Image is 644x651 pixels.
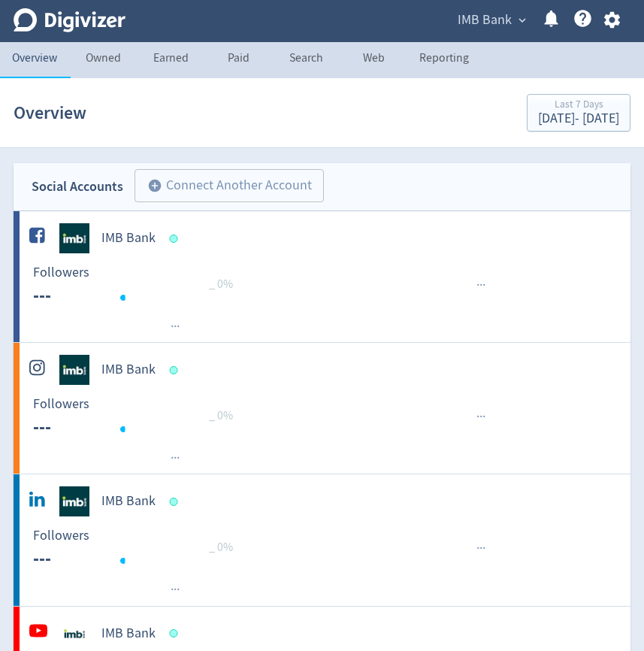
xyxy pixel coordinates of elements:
span: · [174,580,177,599]
button: Last 7 Days[DATE]- [DATE] [527,94,630,132]
img: IMB Bank undefined [59,223,89,253]
span: · [479,407,482,426]
a: Owned [69,42,137,78]
span: · [177,580,180,599]
span: · [174,317,177,336]
img: IMB Bank undefined [59,619,89,649]
h1: Overview [14,89,86,137]
span: Data last synced: 26 Sep 2025, 6:01am (AEST) [170,498,183,506]
span: · [482,407,485,426]
a: Earned [137,42,204,78]
span: · [177,317,180,336]
span: · [174,449,177,468]
span: _ 0% [209,408,233,423]
svg: Followers --- [26,265,251,305]
span: · [171,580,174,599]
span: · [476,407,479,426]
h5: IMB Bank [101,492,156,510]
a: Web [340,42,407,78]
a: IMB Bank undefinedIMB Bank Followers --- Followers --- _ 0%······ [14,343,630,474]
span: IMB Bank [458,8,512,32]
span: · [479,539,482,558]
span: · [482,539,485,558]
span: _ 0% [209,277,233,292]
span: Data last synced: 26 Sep 2025, 8:02am (AEST) [170,235,183,243]
div: Social Accounts [32,176,123,198]
svg: Followers --- [26,528,251,568]
span: · [476,539,479,558]
h5: IMB Bank [101,229,156,247]
span: · [476,276,479,295]
button: Connect Another Account [135,169,324,202]
button: IMB Bank [452,8,530,32]
span: · [171,317,174,336]
a: Search [272,42,340,78]
img: IMB Bank undefined [59,355,89,385]
svg: Followers --- [26,397,251,437]
span: _ 0% [209,540,233,555]
h5: IMB Bank [101,625,156,643]
div: [DATE] - [DATE] [538,112,619,126]
span: Data last synced: 26 Sep 2025, 1:02pm (AEST) [170,366,183,374]
h5: IMB Bank [101,361,156,379]
a: Paid [204,42,272,78]
span: add_circle [147,178,162,193]
span: · [177,449,180,468]
span: · [479,276,482,295]
a: Connect Another Account [123,171,324,202]
span: · [482,276,485,295]
span: Data last synced: 26 Sep 2025, 3:02am (AEST) [170,629,183,637]
div: Last 7 Days [538,99,619,112]
a: IMB Bank undefinedIMB Bank Followers --- Followers --- _ 0%······ [14,474,630,605]
a: IMB Bank undefinedIMB Bank Followers --- Followers --- _ 0%······ [14,211,630,342]
a: Reporting [407,42,481,78]
span: · [171,449,174,468]
img: IMB Bank undefined [59,486,89,516]
span: expand_more [516,14,529,27]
